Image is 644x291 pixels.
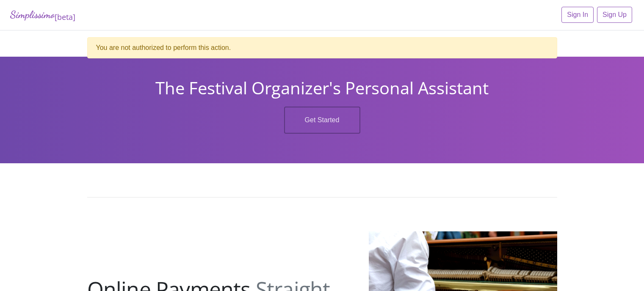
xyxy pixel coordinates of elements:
h1: The Festival Organizer's Personal Assistant [6,78,638,98]
a: Get Started [284,107,360,134]
a: Sign In [561,7,594,23]
sub: [beta] [55,12,75,22]
a: Sign Up [597,7,632,23]
a: Simplissimo[beta] [10,7,75,23]
div: You are not authorized to perform this action. [87,37,557,58]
